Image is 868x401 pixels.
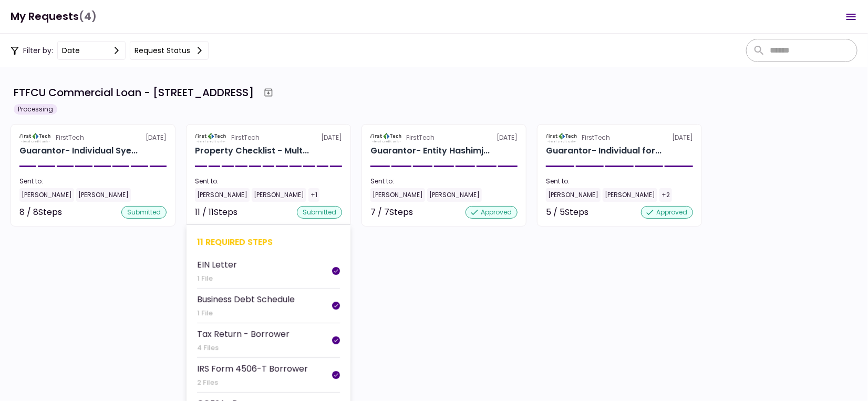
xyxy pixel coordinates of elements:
div: Business Debt Schedule [197,293,295,306]
div: Guarantor- Individual for GREENSBORO ESTATES LLC Irfana Tabassum [546,145,662,157]
div: [PERSON_NAME] [370,188,425,202]
div: 1 File [197,273,237,284]
div: 5 / 5 Steps [546,206,588,219]
div: 11 / 11 Steps [195,206,237,219]
div: Sent to: [546,177,693,186]
div: Filter by: [11,41,209,60]
div: Tax Return - Borrower [197,327,290,341]
div: FTFCU Commercial Loan - [STREET_ADDRESS] [14,85,254,100]
div: [DATE] [546,133,693,142]
div: [PERSON_NAME] [427,188,482,202]
div: FirstTech [56,133,84,142]
div: [PERSON_NAME] [546,188,601,202]
div: Guarantor- Individual Syed Hashim [19,145,138,157]
div: IRS Form 4506-T Borrower [197,362,308,375]
div: [PERSON_NAME] [76,188,131,202]
div: 2 Files [197,377,308,388]
div: Property Checklist - Multi-Family 1770 Allens Circle [195,145,309,157]
div: [DATE] [195,133,342,142]
div: FirstTech [582,133,611,142]
img: Partner logo [370,133,402,142]
div: 11 required steps [197,235,340,249]
div: FirstTech [407,133,435,142]
div: [DATE] [370,133,518,142]
div: Processing [14,104,57,115]
div: Guarantor- Entity Hashimji Holdings LLC [370,145,490,157]
div: submitted [297,206,342,219]
div: submitted [121,206,167,219]
img: Partner logo [19,133,51,142]
div: 8 / 8 Steps [19,206,62,219]
div: 7 / 7 Steps [370,206,413,219]
div: 4 Files [197,343,290,353]
div: [PERSON_NAME] [252,188,306,202]
h1: My Requests [11,6,97,27]
div: FirstTech [231,133,260,142]
div: +2 [659,188,672,202]
img: Partner logo [546,133,578,142]
div: EIN Letter [197,258,237,271]
div: date [62,45,80,56]
button: Archive workflow [259,83,278,102]
span: (4) [79,6,97,27]
div: Sent to: [370,177,518,186]
button: date [57,41,126,60]
div: approved [641,206,693,219]
div: +1 [308,188,319,202]
div: Sent to: [195,177,342,186]
img: Partner logo [195,133,227,142]
div: [DATE] [19,133,167,142]
div: [PERSON_NAME] [19,188,74,202]
div: 1 File [197,308,295,318]
button: Request status [130,41,209,60]
div: Sent to: [19,177,167,186]
div: [PERSON_NAME] [603,188,657,202]
div: [PERSON_NAME] [195,188,250,202]
div: approved [466,206,518,219]
button: Open menu [839,4,864,29]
